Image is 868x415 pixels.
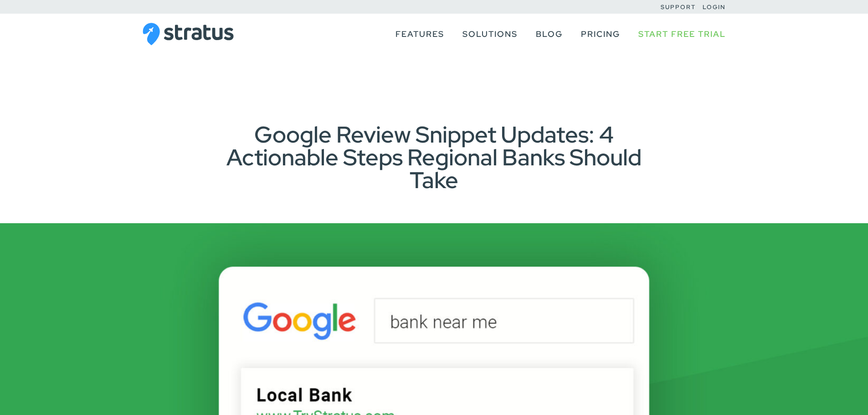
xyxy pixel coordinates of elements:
[143,23,234,46] img: Stratus
[581,26,620,43] a: Pricing
[703,3,726,11] a: Login
[536,26,563,43] a: Blog
[395,26,444,43] a: Features
[386,14,726,55] nav: Primary
[638,26,726,43] a: Start Free Trial
[462,26,518,43] a: Solutions
[220,123,648,191] h1: Google Review Snippet Updates: 4 Actionable Steps Regional Banks Should Take
[661,3,696,11] a: Support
